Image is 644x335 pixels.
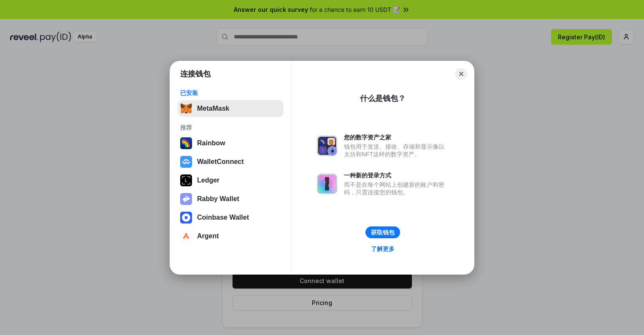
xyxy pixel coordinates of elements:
div: 已安装 [180,89,281,97]
div: 您的数字资产之家 [344,133,449,141]
img: svg+xml,%3Csvg%20width%3D%2228%22%20height%3D%2228%22%20viewBox%3D%220%200%2028%2028%22%20fill%3D... [180,212,192,223]
button: Rabby Wallet [178,191,284,207]
div: Rabby Wallet [197,195,239,203]
button: Rainbow [178,135,284,152]
div: 了解更多 [371,245,395,253]
div: 获取钱包 [371,229,395,236]
img: svg+xml,%3Csvg%20width%3D%2228%22%20height%3D%2228%22%20viewBox%3D%220%200%2028%2028%22%20fill%3D... [180,156,192,168]
div: WalletConnect [197,158,244,166]
img: svg+xml,%3Csvg%20width%3D%2228%22%20height%3D%2228%22%20viewBox%3D%220%200%2028%2028%22%20fill%3D... [180,230,192,242]
img: svg+xml,%3Csvg%20fill%3D%22none%22%20height%3D%2233%22%20viewBox%3D%220%200%2035%2033%22%20width%... [180,103,192,114]
button: 获取钱包 [365,226,400,238]
div: 钱包用于发送、接收、存储和显示像以太坊和NFT这样的数字资产。 [344,143,449,158]
button: Ledger [178,172,284,189]
div: 推荐 [180,124,281,131]
button: WalletConnect [178,153,284,170]
button: MetaMask [178,100,284,117]
div: Ledger [197,177,219,184]
img: svg+xml,%3Csvg%20xmlns%3D%22http%3A%2F%2Fwww.w3.org%2F2000%2Fsvg%22%20fill%3D%22none%22%20viewBox... [317,174,337,194]
div: 什么是钱包？ [360,93,406,103]
h1: 连接钱包 [180,69,211,79]
button: Coinbase Wallet [178,209,284,226]
div: Coinbase Wallet [197,214,249,221]
img: svg+xml,%3Csvg%20xmlns%3D%22http%3A%2F%2Fwww.w3.org%2F2000%2Fsvg%22%20fill%3D%22none%22%20viewBox... [180,193,192,205]
img: svg+xml,%3Csvg%20width%3D%22120%22%20height%3D%22120%22%20viewBox%3D%220%200%20120%20120%22%20fil... [180,137,192,149]
div: MetaMask [197,105,229,112]
img: svg+xml,%3Csvg%20xmlns%3D%22http%3A%2F%2Fwww.w3.org%2F2000%2Fsvg%22%20fill%3D%22none%22%20viewBox... [317,136,337,156]
div: Argent [197,232,219,240]
div: Rainbow [197,139,225,147]
div: 一种新的登录方式 [344,172,449,179]
img: svg+xml,%3Csvg%20xmlns%3D%22http%3A%2F%2Fwww.w3.org%2F2000%2Fsvg%22%20width%3D%2228%22%20height%3... [180,174,192,186]
button: Close [455,68,467,80]
a: 了解更多 [366,243,400,254]
div: 而不是在每个网站上创建新的账户和密码，只需连接您的钱包。 [344,181,449,196]
button: Argent [178,228,284,245]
